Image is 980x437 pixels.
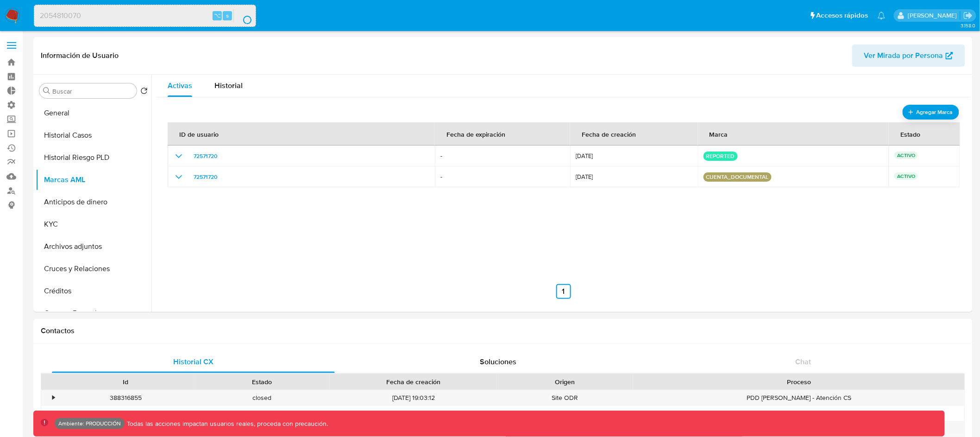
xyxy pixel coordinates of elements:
button: Marcas AML [36,169,151,191]
div: finished [194,406,330,421]
button: General [36,102,151,124]
button: Buscar [43,87,50,95]
div: PDD [PERSON_NAME] - Atención CS [633,390,965,405]
div: 384211151 [57,406,194,421]
span: Ver Mirada por Persona [864,44,943,67]
input: Buscar usuario o caso... [34,10,256,22]
div: [DATE] 19:03:12 [330,390,497,405]
div: Site ODR [497,390,633,405]
span: Chat [796,356,811,367]
div: Proceso [640,377,958,386]
div: closed [194,390,330,405]
div: Fecha de creación [336,377,490,386]
button: Créditos [36,280,151,302]
div: 388316855 [57,390,194,405]
button: Anticipos de dinero [36,191,151,213]
button: Historial Casos [36,124,151,146]
button: Historial Riesgo PLD [36,146,151,169]
div: Estado [200,377,323,386]
p: Todas las acciones impactan usuarios reales, proceda con precaución. [125,419,328,428]
div: • [52,393,55,402]
button: Ver Mirada por Persona [852,44,965,67]
span: ⌥ [214,11,221,20]
input: Buscar [52,87,133,95]
button: KYC [36,213,151,235]
span: Soluciones [480,356,517,367]
h1: Información de Usuario [41,51,119,60]
button: Archivos adjuntos [36,235,151,258]
a: Notificaciones [878,12,886,19]
button: Cruces y Relaciones [36,258,151,280]
div: • [52,409,55,418]
div: Id [64,377,187,386]
span: Historial CX [173,356,214,367]
button: Volver al orden por defecto [140,87,148,97]
div: Origen [503,377,627,386]
button: Cuentas Bancarias [36,302,151,324]
div: TOC [497,406,633,421]
div: El domicilio es incorrecto [633,406,965,421]
p: Ambiente: PRODUCCIÓN [58,422,121,425]
div: [DATE] 15:48:09 [330,406,497,421]
a: Salir [963,11,973,20]
p: diego.assum@mercadolibre.com [908,11,960,20]
h1: Contactos [41,326,965,336]
span: Accesos rápidos [817,11,868,20]
button: search-icon [233,9,252,22]
span: s [226,11,229,20]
